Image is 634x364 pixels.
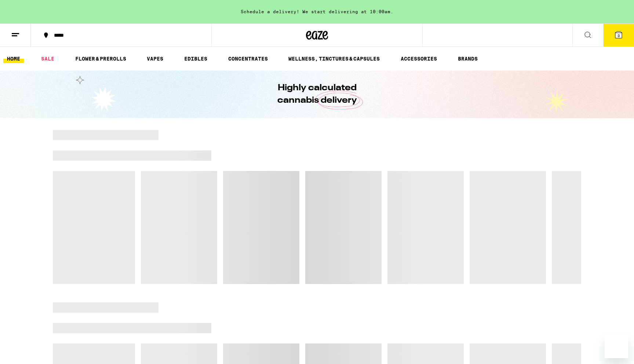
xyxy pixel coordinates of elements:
[397,54,441,63] a: ACCESSORIES
[605,335,628,358] iframe: Button to launch messaging window
[37,54,58,63] a: SALE
[617,33,620,38] span: 3
[143,54,167,63] a: VAPES
[454,54,481,63] a: BRANDS
[285,54,383,63] a: WELLNESS, TINCTURES & CAPSULES
[3,54,24,63] a: HOME
[225,54,272,63] a: CONCENTRATES
[603,24,634,47] button: 3
[72,54,130,63] a: FLOWER & PREROLLS
[256,82,378,107] h1: Highly calculated cannabis delivery
[181,54,211,63] a: EDIBLES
